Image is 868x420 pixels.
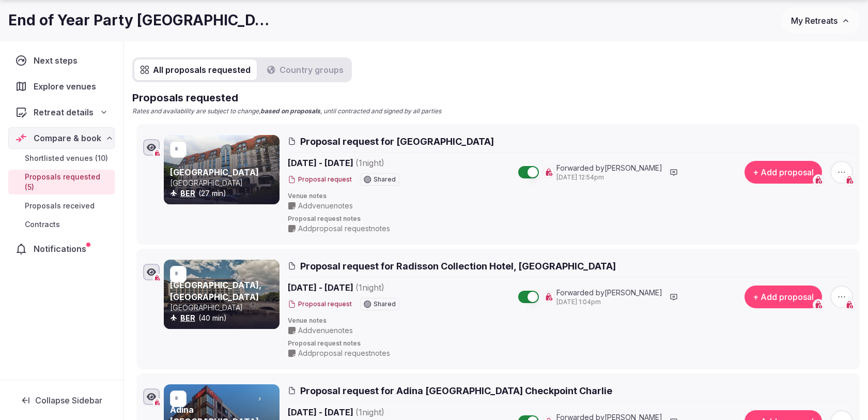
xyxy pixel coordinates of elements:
[35,395,102,406] span: Collapse Sidebar
[298,223,390,234] span: Add proposal request notes
[25,172,111,192] span: Proposals requested (5)
[556,288,662,298] span: Forwarded by [PERSON_NAME]
[132,91,860,105] h2: Proposals requested
[288,192,853,201] span: Venue notes
[25,219,60,230] span: Contracts
[300,260,616,273] span: Proposal request for Radisson Collection Hotel, [GEOGRAPHIC_DATA]
[34,54,82,67] span: Next steps
[180,313,195,322] a: BER
[25,153,108,163] span: Shortlisted venues (10)
[556,298,662,307] span: [DATE] 1:04pm
[791,16,838,26] span: My Retreats
[34,80,100,93] span: Explore venues
[355,282,384,293] span: ( 1 night )
[288,300,352,309] button: Proposal request
[8,76,115,97] a: Explore venues
[288,406,470,418] span: [DATE] - [DATE]
[8,238,115,260] a: Notifications
[8,170,115,194] a: Proposals requested (5)
[8,389,115,412] button: Collapse Sidebar
[288,175,352,184] button: Proposal request
[355,158,384,168] span: ( 1 night )
[288,317,853,325] span: Venue notes
[298,201,353,211] span: Add venue notes
[745,286,822,308] button: + Add proposal
[132,107,860,116] p: Rates and availability are subject to change, , until contracted and signed by all parties
[34,132,101,144] span: Compare & book
[34,106,94,118] span: Retreat details
[300,135,494,148] span: Proposal request for [GEOGRAPHIC_DATA]
[745,161,822,184] button: + Add proposal
[288,339,853,348] span: Proposal request notes
[298,325,353,336] span: Add venue notes
[170,313,277,323] div: (40 min)
[8,217,115,232] a: Contracts
[261,59,350,80] button: Country groups
[556,173,662,182] span: [DATE] 12:54pm
[300,384,612,397] span: Proposal request for Adina [GEOGRAPHIC_DATA] Checkpoint Charlie
[170,303,277,313] p: [GEOGRAPHIC_DATA]
[374,301,396,307] span: Shared
[8,151,115,166] a: Shortlisted venues (10)
[134,59,257,80] button: All proposals requested
[170,280,261,302] a: [GEOGRAPHIC_DATA], [GEOGRAPHIC_DATA]
[170,188,277,199] div: (27 min)
[288,215,853,223] span: Proposal request notes
[34,243,90,255] span: Notifications
[355,407,384,417] span: ( 1 night )
[288,281,470,294] span: [DATE] - [DATE]
[260,107,320,115] strong: based on proposals
[288,157,470,169] span: [DATE] - [DATE]
[8,10,273,31] h1: End of Year Party [GEOGRAPHIC_DATA]
[170,167,259,177] a: [GEOGRAPHIC_DATA]
[8,50,115,71] a: Next steps
[298,348,390,358] span: Add proposal request notes
[170,178,277,188] p: [GEOGRAPHIC_DATA]
[781,8,860,34] button: My Retreats
[25,201,95,211] span: Proposals received
[374,176,396,183] span: Shared
[8,199,115,213] a: Proposals received
[180,189,195,198] a: BER
[556,163,662,173] span: Forwarded by [PERSON_NAME]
